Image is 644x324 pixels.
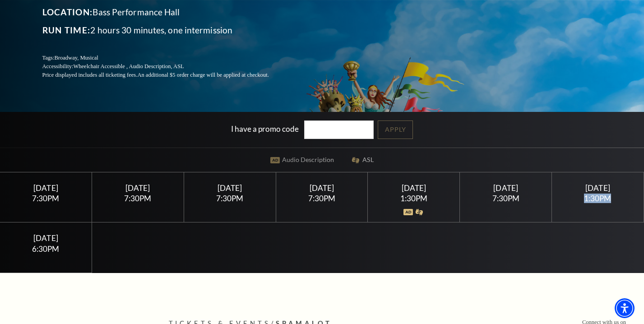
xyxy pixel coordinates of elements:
[287,183,357,193] div: [DATE]
[471,183,541,193] div: [DATE]
[137,72,269,78] span: An additional $5 order charge will be applied at checkout.
[563,194,633,202] div: 1:30PM
[11,245,81,253] div: 6:30PM
[42,7,93,17] span: Location:
[103,194,173,202] div: 7:30PM
[42,62,291,71] p: Accessibility:
[471,194,541,202] div: 7:30PM
[73,63,184,69] span: Wheelchair Accessible , Audio Description, ASL
[42,5,291,19] p: Bass Performance Hall
[11,183,81,193] div: [DATE]
[42,71,291,79] p: Price displayed includes all ticketing fees.
[11,233,81,243] div: [DATE]
[195,183,264,193] div: [DATE]
[379,183,449,193] div: [DATE]
[42,25,91,35] span: Run Time:
[231,124,299,133] label: I have a promo code
[379,194,449,202] div: 1:30PM
[615,298,635,318] div: Accessibility Menu
[103,183,173,193] div: [DATE]
[195,194,264,202] div: 7:30PM
[11,194,81,202] div: 7:30PM
[287,194,357,202] div: 7:30PM
[42,54,291,62] p: Tags:
[54,55,98,61] span: Broadway, Musical
[42,23,291,37] p: 2 hours 30 minutes, one intermission
[563,183,633,193] div: [DATE]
